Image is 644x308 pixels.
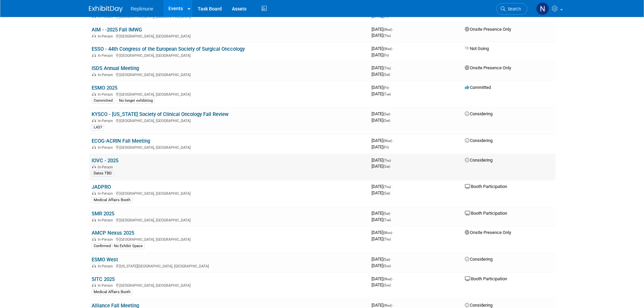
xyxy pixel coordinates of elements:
[98,34,115,39] span: In-Person
[505,6,521,11] span: Search
[92,263,366,268] div: [US_STATE][GEOGRAPHIC_DATA], [GEOGRAPHIC_DATA]
[383,277,392,281] span: (Wed)
[465,276,507,281] span: Booth Participation
[372,91,391,96] span: [DATE]
[92,230,134,236] a: AMCP Nexus 2025
[92,197,133,203] div: Medical Affairs Booth
[372,144,389,149] span: [DATE]
[465,303,493,308] span: Considering
[89,6,123,13] img: ExhibitDay
[92,283,96,287] img: In-Person Event
[383,218,391,222] span: (Tue)
[92,145,96,149] img: In-Person Event
[465,230,511,235] span: Onsite Presence Only
[372,46,394,51] span: [DATE]
[92,217,366,222] div: [GEOGRAPHIC_DATA], [GEOGRAPHIC_DATA]
[383,47,392,51] span: (Wed)
[383,86,389,90] span: (Fri)
[92,289,133,295] div: Medical Affairs Booth
[92,46,245,52] a: ESSO - 44th Congress of the European Society of Surgical Onccology
[465,27,511,32] span: Onsite Presence Only
[392,65,393,70] span: -
[496,3,527,15] a: Search
[98,218,115,222] span: In-Person
[92,237,96,241] img: In-Person Event
[98,73,115,77] span: In-Person
[383,28,392,31] span: (Wed)
[383,92,391,96] span: (Tue)
[92,72,366,77] div: [GEOGRAPHIC_DATA], [GEOGRAPHIC_DATA]
[383,139,392,143] span: (Wed)
[92,218,96,221] img: In-Person Event
[92,53,96,57] img: In-Person Event
[92,85,117,91] a: ESMO 2025
[383,145,389,149] span: (Fri)
[92,27,142,33] a: AIM - -2025 Fall IMWG
[372,230,394,235] span: [DATE]
[391,111,392,116] span: -
[372,211,392,216] span: [DATE]
[372,85,391,90] span: [DATE]
[372,184,393,189] span: [DATE]
[383,159,391,162] span: (Thu)
[372,303,394,308] span: [DATE]
[92,98,115,104] div: Committed
[92,184,111,190] a: JADPRO
[92,264,96,267] img: In-Person Event
[92,190,366,196] div: [GEOGRAPHIC_DATA], [GEOGRAPHIC_DATA]
[465,46,489,51] span: Not Going
[92,257,118,263] a: ESMO West
[92,118,366,123] div: [GEOGRAPHIC_DATA], [GEOGRAPHIC_DATA]
[92,170,114,176] div: Dates TBD
[383,165,390,168] span: (Sat)
[383,34,391,38] span: (Thu)
[393,46,394,51] span: -
[372,65,393,70] span: [DATE]
[465,158,493,163] span: Considering
[372,282,391,287] span: [DATE]
[98,165,115,169] span: In-Person
[92,276,115,282] a: SITC 2025
[372,118,390,123] span: [DATE]
[383,66,391,70] span: (Thu)
[465,138,493,143] span: Considering
[465,85,491,90] span: Committed
[92,65,139,71] a: ISDS Annual Meeting
[98,145,115,150] span: In-Person
[98,264,115,268] span: In-Person
[92,165,96,168] img: In-Person Event
[372,72,390,77] span: [DATE]
[391,257,392,262] span: -
[383,119,390,122] span: (Sat)
[92,34,96,38] img: In-Person Event
[372,263,391,268] span: [DATE]
[465,184,507,189] span: Booth Participation
[92,138,150,144] a: ECOG-ACRIN Fall Meeting
[92,91,366,97] div: [GEOGRAPHIC_DATA], [GEOGRAPHIC_DATA]
[372,164,390,169] span: [DATE]
[393,276,394,281] span: -
[372,276,394,281] span: [DATE]
[383,304,392,307] span: (Wed)
[390,85,391,90] span: -
[465,257,493,262] span: Considering
[98,283,115,288] span: In-Person
[92,236,366,242] div: [GEOGRAPHIC_DATA], [GEOGRAPHIC_DATA]
[372,33,391,38] span: [DATE]
[92,144,366,150] div: [GEOGRAPHIC_DATA], [GEOGRAPHIC_DATA]
[92,73,96,76] img: In-Person Event
[117,98,155,104] div: No longer exhibiting
[98,191,115,196] span: In-Person
[131,6,153,11] span: Replimune
[383,264,391,268] span: (Sun)
[465,111,493,116] span: Considering
[383,237,391,241] span: (Thu)
[372,52,389,57] span: [DATE]
[393,138,394,143] span: -
[92,124,104,131] div: LAS?
[92,33,366,39] div: [GEOGRAPHIC_DATA], [GEOGRAPHIC_DATA]
[383,258,390,261] span: (Sat)
[92,52,366,58] div: [GEOGRAPHIC_DATA], [GEOGRAPHIC_DATA]
[383,73,390,76] span: (Sat)
[98,92,115,97] span: In-Person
